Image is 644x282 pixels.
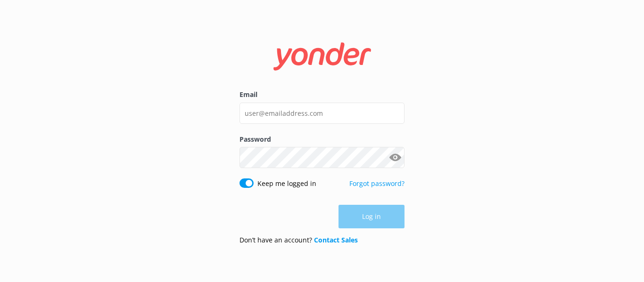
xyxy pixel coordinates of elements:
input: user@emailaddress.com [239,103,405,124]
a: Contact Sales [314,235,358,244]
a: Forgot password? [349,179,405,188]
p: Don’t have an account? [239,235,358,245]
button: Show password [386,148,405,167]
label: Password [239,134,405,145]
label: Email [239,89,405,100]
label: Keep me logged in [257,178,316,189]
